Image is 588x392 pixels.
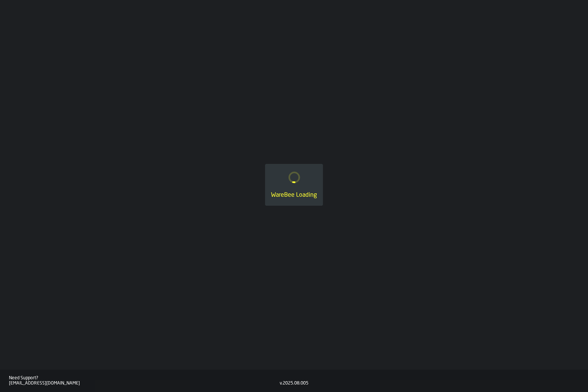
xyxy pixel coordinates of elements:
a: Need Support?[EMAIL_ADDRESS][DOMAIN_NAME] [9,376,280,386]
div: v. [280,381,283,386]
div: 2025.08.005 [283,381,308,386]
div: WareBee Loading [271,191,317,200]
div: [EMAIL_ADDRESS][DOMAIN_NAME] [9,381,280,386]
div: Need Support? [9,376,280,381]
